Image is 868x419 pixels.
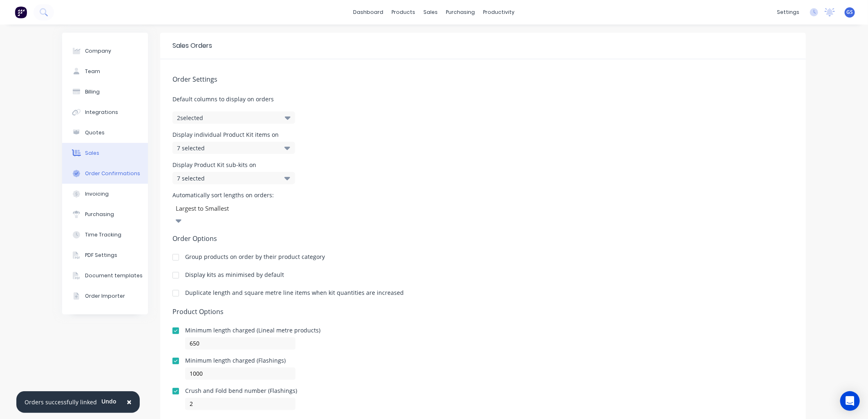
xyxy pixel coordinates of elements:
div: Sales [85,149,99,157]
a: dashboard [349,6,388,18]
div: Document templates [85,272,143,279]
h5: Product Options [172,308,794,316]
button: Order Importer [62,286,148,306]
div: Purchasing [85,211,114,218]
div: productivity [479,6,519,18]
button: Purchasing [62,204,148,225]
div: Display individual Product Kit items on [172,132,295,138]
button: Billing [62,82,148,102]
div: Crush and Fold bend number (Flashings) [185,388,297,394]
div: Display kits as minimised by default [185,272,284,278]
div: PDF Settings [85,252,117,259]
div: Minimum length charged (Flashings) [185,358,295,363]
div: Company [85,47,111,55]
div: Time Tracking [85,231,121,238]
div: 7 selected [177,174,273,183]
button: Document templates [62,265,148,286]
div: sales [420,6,442,18]
button: Time Tracking [62,225,148,245]
button: Close [119,392,140,412]
div: Integrations [85,109,118,116]
img: Factory [15,6,27,18]
button: Integrations [62,102,148,123]
button: Sales [62,143,148,163]
div: purchasing [442,6,479,18]
div: Quotes [85,129,105,136]
button: 2selected [172,111,295,124]
button: PDF Settings [62,245,148,265]
div: products [388,6,420,18]
div: Billing [85,88,100,96]
div: settings [773,6,803,18]
div: Order Confirmations [85,170,140,177]
button: Company [62,41,148,61]
span: GS [847,9,853,16]
button: Order Confirmations [62,163,148,184]
h5: Order Options [172,235,794,243]
div: Sales Orders [172,41,212,51]
div: Order Importer [85,292,125,300]
div: Automatically sort lengths on orders: [172,192,295,198]
div: 7 selected [177,144,273,152]
h5: Order Settings [172,76,794,83]
div: Team [85,68,100,75]
div: Invoicing [85,190,109,198]
button: Team [62,61,148,82]
button: Undo [97,395,121,408]
div: Display Product Kit sub-kits on [172,162,295,168]
div: Minimum length charged (Lineal metre products) [185,328,320,333]
button: Quotes [62,123,148,143]
div: Group products on order by their product category [185,254,325,260]
div: Orders successfully linked [25,398,97,406]
span: × [127,396,132,408]
span: Default columns to display on orders [172,95,794,103]
div: Duplicate length and square metre line items when kit quantities are increased [185,290,404,296]
div: Open Intercom Messenger [840,391,860,411]
button: Invoicing [62,184,148,204]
